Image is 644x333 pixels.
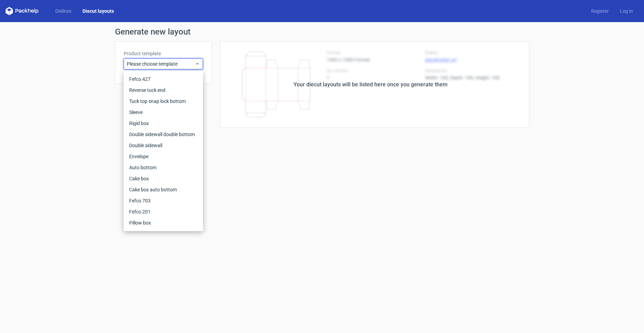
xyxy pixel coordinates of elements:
span: Please choose template [127,60,195,67]
div: Rigid box [126,118,200,129]
div: Tuck top snap lock bottom [126,96,200,107]
div: Double sidewall double bottom [126,129,200,140]
a: Log in [614,8,638,15]
label: Product template [124,50,203,57]
div: Auto bottom [126,162,200,173]
a: Dielines [50,8,77,15]
div: Pillow box [126,217,200,228]
div: Fefco 703 [126,195,200,206]
div: Reverse tuck end [126,85,200,96]
div: Double sidewall [126,140,200,151]
div: Envelope [126,151,200,162]
div: Fefco 201 [126,206,200,217]
a: Diecut layouts [77,8,119,15]
div: Cake box [126,173,200,184]
div: Cake box auto bottom [126,184,200,195]
div: Sleeve [126,107,200,118]
a: Register [586,8,614,15]
div: Fefco 427 [126,74,200,85]
div: Your diecut layouts will be listed here once you generate them [294,80,448,89]
h1: Generate new layout [115,28,529,36]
